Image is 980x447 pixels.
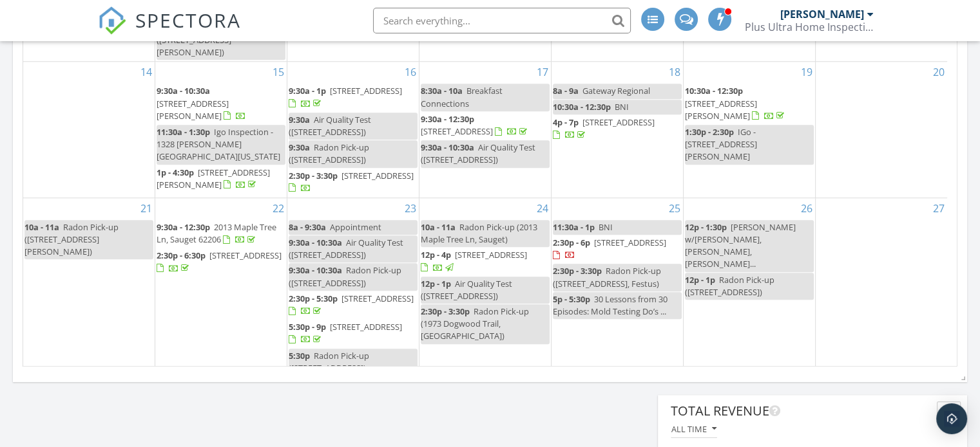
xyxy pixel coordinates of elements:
td: Go to September 26, 2025 [683,197,815,377]
a: 2:30p - 6:30p [STREET_ADDRESS] [157,248,285,276]
span: 12p - 4p [421,249,451,260]
span: 9:30a - 12:30p [421,113,474,125]
span: [STREET_ADDRESS] [594,237,666,248]
span: 5:30p [289,350,310,361]
a: 9:30a - 1p [STREET_ADDRESS] [289,85,402,109]
td: Go to September 15, 2025 [155,62,287,197]
span: 2:30p - 5:30p [289,293,338,304]
td: Go to September 17, 2025 [419,62,552,197]
span: 2013 Maple Tree Ln, Sauget 62206 [157,221,276,245]
span: Air Quality Test ([STREET_ADDRESS]) [289,114,371,138]
td: Go to September 22, 2025 [155,197,287,377]
a: 9:30a - 12:30p 2013 Maple Tree Ln, Sauget 62206 [157,220,285,248]
div: Total Revenue [671,401,932,421]
td: Go to September 21, 2025 [23,197,155,377]
span: 9:30a - 10:30a [289,237,342,248]
a: 5:30p - 9p [STREET_ADDRESS] [289,320,418,347]
a: Go to September 21, 2025 [138,198,155,219]
span: Radon Pick-up (1973 Dogwood Trail, [GEOGRAPHIC_DATA]) [421,306,529,342]
span: 8a - 9:30a [289,221,326,233]
span: 5:30p - 9p [289,321,326,333]
span: [STREET_ADDRESS] [330,321,402,333]
div: Plus Ultra Home Inspections LLC [745,21,874,33]
a: Go to September 23, 2025 [402,198,419,219]
div: All time [671,424,716,433]
a: 9:30a - 10:30a [STREET_ADDRESS][PERSON_NAME] [157,84,285,124]
span: 11:30a - 1:30p [157,126,210,138]
span: 9:30a - 10:30a [157,85,210,96]
span: [STREET_ADDRESS] [341,293,414,304]
a: 1p - 4:30p [STREET_ADDRESS][PERSON_NAME] [157,167,270,190]
span: 9:30a [289,141,310,153]
span: Radon Pick-up (2013 Maple Tree Ln, Sauget) [421,221,537,245]
td: Go to September 16, 2025 [287,62,419,197]
img: The Best Home Inspection Software - Spectora [98,6,126,35]
span: IGo - [STREET_ADDRESS][PERSON_NAME] [685,126,757,162]
span: 2:30p - 3:30p [421,306,470,317]
span: 10:30a - 12:30p [685,85,743,96]
span: 8a - 9a [553,85,579,96]
td: Go to September 20, 2025 [815,62,947,197]
a: 9:30a - 12:30p [STREET_ADDRESS] [421,112,550,140]
a: 2:30p - 5:30p [STREET_ADDRESS] [289,293,414,316]
span: Air Quality Test ([STREET_ADDRESS]) [421,278,512,302]
span: SPECTORA [135,6,241,33]
a: SPECTORA [98,17,241,44]
span: BNI [599,221,613,233]
a: Go to September 20, 2025 [930,62,947,82]
span: [STREET_ADDRESS] [582,116,655,128]
a: Go to September 19, 2025 [798,62,815,82]
span: [STREET_ADDRESS][PERSON_NAME] [685,98,757,122]
div: [PERSON_NAME] [780,8,864,21]
a: Go to September 27, 2025 [930,198,947,219]
span: Radon Pick-up ([STREET_ADDRESS]) [685,274,774,298]
span: 12p - 1p [685,274,715,286]
a: Go to September 16, 2025 [402,62,419,82]
span: 11:30a - 1p [553,221,595,233]
td: Go to September 18, 2025 [551,62,683,197]
span: 2:30p - 3:30p [553,265,602,277]
span: 9:30a - 10:30a [421,141,474,153]
a: Go to September 14, 2025 [138,62,155,82]
a: 10:30a - 12:30p [STREET_ADDRESS][PERSON_NAME] [685,85,787,121]
span: [STREET_ADDRESS][PERSON_NAME] [157,167,270,190]
button: All time [671,421,717,438]
a: 10:30a - 12:30p [STREET_ADDRESS][PERSON_NAME] [685,84,814,124]
span: Radon Pick-up ([STREET_ADDRESS]) [289,350,369,374]
span: [STREET_ADDRESS] [421,125,493,137]
a: 2:30p - 3:30p [STREET_ADDRESS] [289,169,418,196]
span: Air Quality Test ([STREET_ADDRESS]) [289,237,403,260]
td: Go to September 23, 2025 [287,197,419,377]
a: 9:30a - 12:30p 2013 Maple Tree Ln, Sauget 62206 [157,221,276,245]
span: 9:30a - 12:30p [157,221,210,233]
span: 1:30p - 2:30p [685,126,734,138]
span: 30 Lessons from 30 Episodes: Mold Testing Do’s ... [553,293,668,317]
span: 10:30a - 12:30p [553,101,611,113]
span: 9:30a [289,114,310,125]
span: 12p - 1:30p [685,221,727,233]
a: 9:30a - 10:30a [STREET_ADDRESS][PERSON_NAME] [157,85,246,121]
span: Radon Pick-up ([STREET_ADDRESS][PERSON_NAME]) [24,221,119,257]
a: 4p - 7p [STREET_ADDRESS] [553,115,682,143]
a: Go to September 24, 2025 [534,198,551,219]
a: Go to September 15, 2025 [270,62,287,82]
a: 2:30p - 6:30p [STREET_ADDRESS] [157,250,282,273]
span: [STREET_ADDRESS] [209,250,282,261]
a: 2:30p - 3:30p [STREET_ADDRESS] [289,170,414,194]
a: 2:30p - 5:30p [STREET_ADDRESS] [289,291,418,319]
td: Go to September 19, 2025 [683,62,815,197]
a: 4p - 7p [STREET_ADDRESS] [553,116,655,140]
input: Search everything... [373,8,631,33]
span: 2:30p - 6:30p [157,250,206,261]
span: 8:30a - 10a [421,85,463,96]
a: 5:30p - 9p [STREET_ADDRESS] [289,321,402,345]
span: [PERSON_NAME] w/[PERSON_NAME], [PERSON_NAME], [PERSON_NAME]... [685,221,796,270]
a: Go to September 26, 2025 [798,198,815,219]
a: 1p - 4:30p [STREET_ADDRESS][PERSON_NAME] [157,165,285,193]
td: Go to September 24, 2025 [419,197,552,377]
span: 10a - 11a [24,221,59,233]
span: [STREET_ADDRESS] [330,85,402,96]
a: 12p - 4p [STREET_ADDRESS] [421,248,550,275]
span: Radon Pick-up ([STREET_ADDRESS]) [289,264,401,288]
span: [STREET_ADDRESS] [455,249,527,260]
